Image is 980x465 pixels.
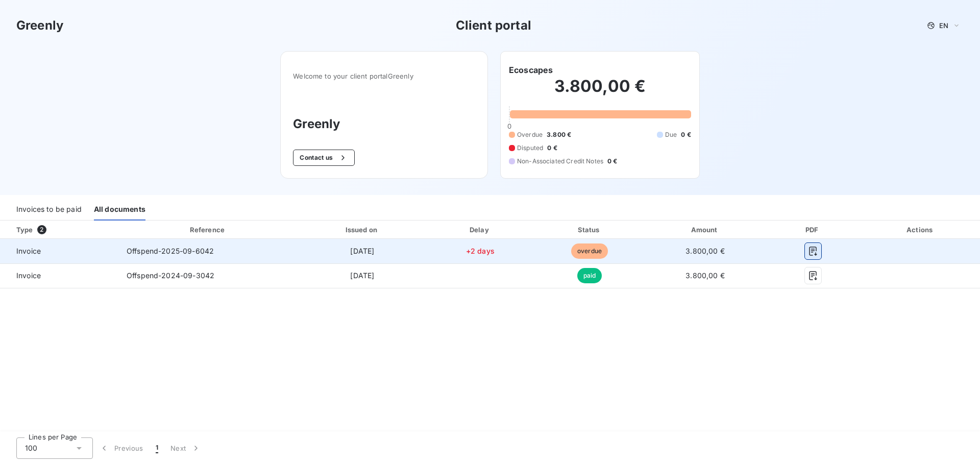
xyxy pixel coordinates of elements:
[547,143,557,153] span: 0 €
[164,437,207,459] button: Next
[577,268,602,283] span: paid
[156,443,158,453] span: 1
[517,130,543,139] span: Overdue
[939,21,948,30] span: EN
[665,130,677,139] span: Due
[8,246,110,256] span: Invoice
[647,225,763,235] div: Amount
[350,247,374,255] span: [DATE]
[10,225,116,235] div: Type
[547,130,571,139] span: 3.800 €
[300,225,425,235] div: Issued on
[93,437,150,459] button: Previous
[293,150,355,166] button: Contact us
[571,243,608,259] span: overdue
[293,115,475,133] h3: Greenly
[127,271,214,280] span: Offspend-2024-09-3042
[16,16,63,35] h3: Greenly
[509,76,691,107] h2: 3.800,00 €
[767,225,860,235] div: PDF
[25,443,37,453] span: 100
[94,199,145,221] div: All documents
[127,247,214,255] span: Offspend-2025-09-6042
[190,226,225,234] div: Reference
[8,271,110,281] span: Invoice
[536,225,644,235] div: Status
[429,225,532,235] div: Delay
[466,247,495,255] span: +2 days
[456,16,531,35] h3: Client portal
[293,72,475,80] span: Welcome to your client portal Greenly
[685,271,725,280] span: 3.800,00 €
[517,143,543,153] span: Disputed
[16,199,82,221] div: Invoices to be paid
[150,437,164,459] button: 1
[863,225,978,235] div: Actions
[509,64,553,76] h6: Ecoscapes
[607,157,617,166] span: 0 €
[350,271,374,280] span: [DATE]
[517,157,603,166] span: Non-Associated Credit Notes
[681,130,691,139] span: 0 €
[37,225,46,234] span: 2
[507,122,511,130] span: 0
[685,247,725,255] span: 3.800,00 €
